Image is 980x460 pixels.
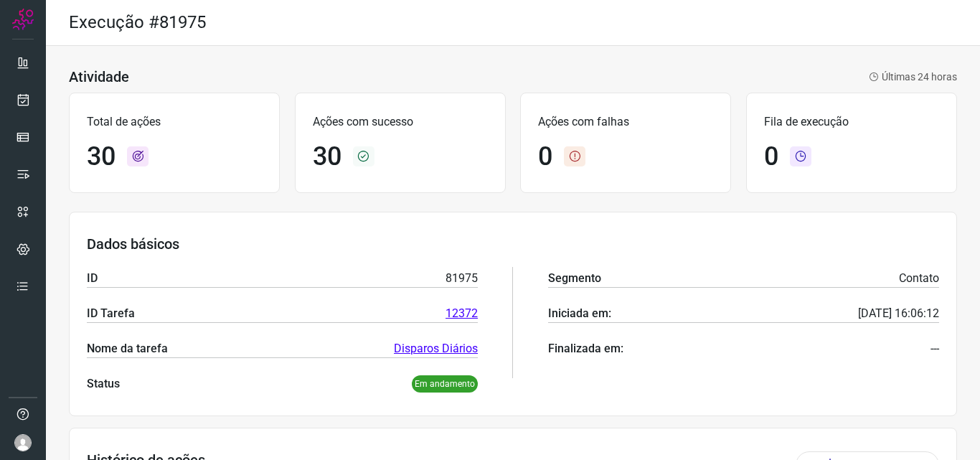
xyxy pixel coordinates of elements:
p: Iniciada em: [548,305,611,322]
p: Nome da tarefa [87,340,168,357]
p: Status [87,375,120,393]
a: Disparos Diários [394,340,478,357]
p: [DATE] 16:06:12 [858,305,939,322]
p: Em andamento [412,375,478,393]
h1: 0 [764,141,778,172]
p: Contato [899,270,939,287]
h3: Atividade [69,68,129,85]
p: ID [87,270,98,287]
a: 12372 [446,305,478,322]
p: Finalizada em: [548,340,623,357]
p: Total de ações [87,113,262,131]
p: --- [930,340,939,357]
p: ID Tarefa [87,305,135,322]
p: Ações com sucesso [313,113,488,131]
h1: 30 [313,141,341,172]
h2: Execução #81975 [69,12,206,33]
p: 81975 [446,270,478,287]
p: Segmento [548,270,601,287]
p: Últimas 24 horas [869,70,957,85]
img: avatar-user-boy.jpg [14,434,32,451]
h1: 30 [87,141,116,172]
h3: Dados básicos [87,235,939,253]
p: Ações com falhas [538,113,713,131]
img: Logo [12,9,34,30]
h1: 0 [538,141,552,172]
p: Fila de execução [764,113,939,131]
